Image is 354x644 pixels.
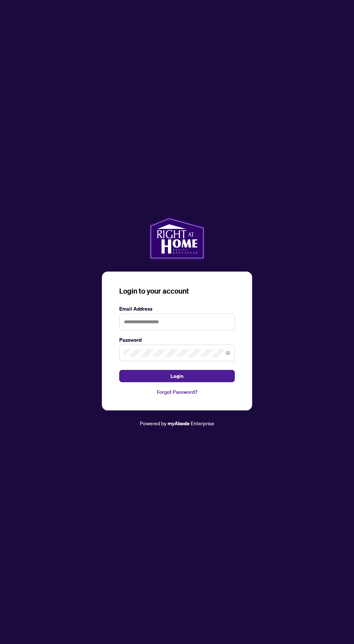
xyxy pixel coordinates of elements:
[191,420,214,426] span: Enterprise
[119,305,235,313] label: Email Address
[119,370,235,382] button: Login
[119,388,235,396] a: Forgot Password?
[119,286,235,296] h3: Login to your account
[149,217,205,260] img: ma-logo
[225,350,230,355] span: eye-invisible
[168,419,190,427] a: myAbode
[119,336,235,344] label: Password
[170,370,184,382] span: Login
[140,420,167,426] span: Powered by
